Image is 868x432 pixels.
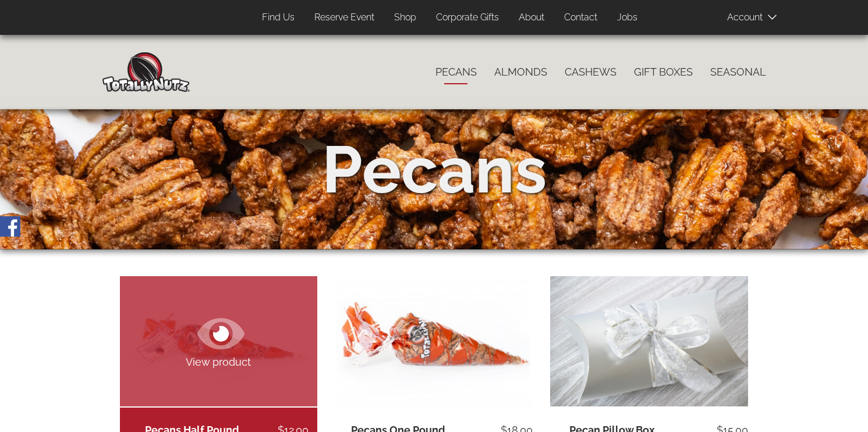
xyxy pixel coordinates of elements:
[608,6,646,29] a: Jobs
[556,60,625,84] a: Cashews
[486,60,556,84] a: Almonds
[322,123,547,216] div: Pecans
[253,6,303,29] a: Find Us
[555,6,606,29] a: Contact
[625,60,702,84] a: Gift Boxes
[427,6,508,29] a: Corporate Gifts
[306,6,383,29] a: Reserve Event
[385,6,425,29] a: Shop
[120,276,318,406] a: View product
[702,60,775,84] a: Seasonal
[120,355,318,370] span: View product
[102,52,190,92] img: Home
[335,276,533,408] img: 1 pound of freshly roasted cinnamon glazed pecans in a totally nutz poly bag
[550,276,748,406] img: Silver pillow box wrapped with white and silver ribbon with cinnamon roasted pecan inside
[510,6,553,29] a: About
[427,60,486,84] a: Pecans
